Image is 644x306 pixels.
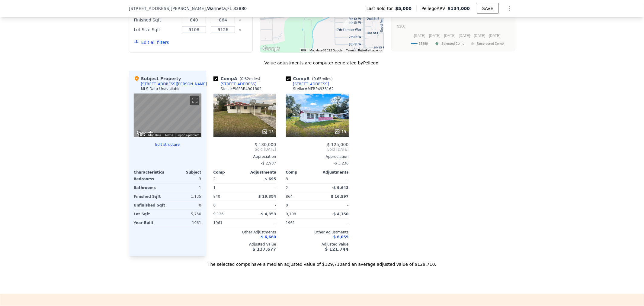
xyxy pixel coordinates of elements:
[134,170,168,175] div: Characteristics
[221,82,257,86] div: [STREET_ADDRESS]
[169,184,201,192] div: 1
[319,201,349,210] div: -
[134,94,201,137] div: Map
[134,39,169,45] button: Edit all filters
[448,6,470,11] span: $134,000
[141,82,207,86] div: [STREET_ADDRESS][PERSON_NAME]
[165,133,173,137] a: Terms
[286,177,288,181] span: 3
[134,192,166,201] div: Finished Sqft
[129,256,515,267] div: The selected comps have a median adjusted value of $129,710 and an average adjusted value of $129...
[441,42,464,46] text: Selected Comp
[258,194,276,199] span: $ 19,384
[313,77,322,81] span: 0.65
[332,186,348,190] span: -$ 9,643
[414,34,425,38] text: [DATE]
[226,6,247,11] span: , FL 33880
[134,76,181,82] div: Subject Property
[129,60,515,66] div: Value adjustments are computer generated by Pellego .
[286,170,317,175] div: Comp
[206,5,247,11] span: , Wahneta
[286,212,296,216] span: 9,108
[169,175,201,183] div: 3
[319,219,349,227] div: -
[262,129,274,135] div: 13
[310,77,335,81] span: ( miles)
[346,49,354,52] a: Terms
[327,142,348,147] span: $ 125,000
[177,133,200,137] a: Report a problem
[149,133,161,137] button: Map Data
[397,24,405,29] text: $100
[317,170,349,175] div: Adjustments
[213,219,244,227] div: 1961
[213,184,244,192] div: 1
[429,34,441,38] text: [DATE]
[367,5,396,11] span: Last Sold for
[419,42,428,46] text: 33880
[261,45,281,53] a: Open this area in Google Maps (opens a new window)
[477,42,504,46] text: Unselected Comp
[332,212,348,216] span: -$ 4,150
[241,77,249,81] span: 0.62
[261,161,276,165] span: -$ 2,987
[477,3,498,14] button: SAVE
[331,194,349,199] span: $ 16,597
[259,235,276,239] span: -$ 6,660
[213,212,224,216] span: 9,126
[213,82,257,86] a: [STREET_ADDRESS]
[140,133,145,136] button: Keyboard shortcuts
[293,86,334,91] div: Stellar # MFRP4933162
[333,161,348,165] span: -$ 3,236
[286,147,349,152] span: Sold [DATE]
[213,242,276,247] div: Adjusted Value
[259,212,276,216] span: -$ 4,353
[190,96,199,105] button: Toggle fullscreen view
[358,49,382,52] a: Report a map error
[221,86,262,91] div: Stellar # MFRB4901802
[343,18,350,29] div: 121 7th Terrace Way
[301,49,306,51] button: Keyboard shortcuts
[286,230,349,235] div: Other Adjustments
[134,94,201,137] div: Street View
[474,34,485,38] text: [DATE]
[319,175,349,183] div: -
[213,230,276,235] div: Other Adjustments
[237,77,263,81] span: ( miles)
[286,82,329,86] a: [STREET_ADDRESS]
[169,219,201,227] div: 1961
[332,235,348,239] span: -$ 6,059
[134,16,178,24] div: Finished Sqft
[395,5,412,11] span: $5,000
[129,5,206,11] span: [STREET_ADDRESS][PERSON_NAME]
[213,147,276,152] span: Sold [DATE]
[141,86,181,91] div: MLS Data Unavailable
[239,19,241,21] button: Clear
[134,201,166,210] div: Unfinished Sqft
[459,34,470,38] text: [DATE]
[252,247,276,252] span: $ 137,677
[421,5,448,11] span: Pellego ARV
[246,201,276,210] div: -
[444,34,456,38] text: [DATE]
[213,177,216,181] span: 2
[134,175,166,183] div: Bedrooms
[213,170,245,175] div: Comp
[135,129,155,137] img: Google
[286,154,349,159] div: Appreciation
[134,210,166,218] div: Lot Sqft
[134,142,201,147] button: Edit structure
[286,219,316,227] div: 1961
[213,76,263,82] div: Comp A
[239,29,241,31] button: Clear
[286,203,288,207] span: 0
[246,184,276,192] div: -
[168,170,201,175] div: Subject
[261,45,281,53] img: Google
[255,142,276,147] span: $ 130,000
[134,219,166,227] div: Year Built
[213,203,216,207] span: 0
[293,82,329,86] div: [STREET_ADDRESS]
[213,194,220,199] span: 840
[286,242,349,247] div: Adjusted Value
